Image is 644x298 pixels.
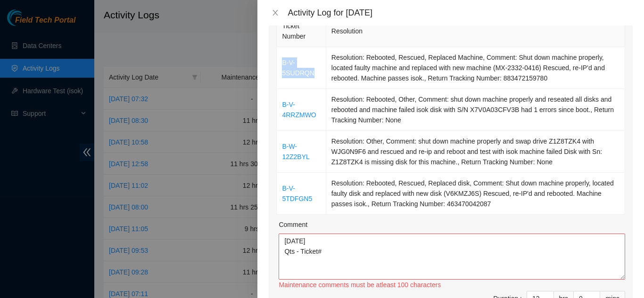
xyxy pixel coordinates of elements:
[282,143,309,161] a: B-W-12Z2BYL
[326,16,625,47] th: Resolution
[279,280,625,290] div: Maintenance comments must be atleast 100 characters
[279,219,307,230] label: Comment
[282,101,316,119] a: B-V-4RRZMWO
[326,131,625,173] td: Resolution: Other, Comment: shut down machine properly and swap drive Z1Z8TZK4 with WJG0N9F6 and ...
[326,173,625,215] td: Resolution: Rebooted, Rescued, Replaced disk, Comment: Shut down machine properly, located faulty...
[282,185,312,202] a: B-V-5TDFGN5
[288,8,633,18] div: Activity Log for [DATE]
[272,9,279,16] span: close
[279,234,625,280] textarea: Comment
[282,59,314,77] a: B-V-5SUDRQN
[326,47,625,89] td: Resolution: Rebooted, Rescued, Replaced Machine, Comment: Shut down machine properly, located fau...
[269,8,282,17] button: Close
[277,16,326,47] th: Ticket Number
[326,89,625,131] td: Resolution: Rebooted, Other, Comment: shut down machine properly and reseated all disks and reboo...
